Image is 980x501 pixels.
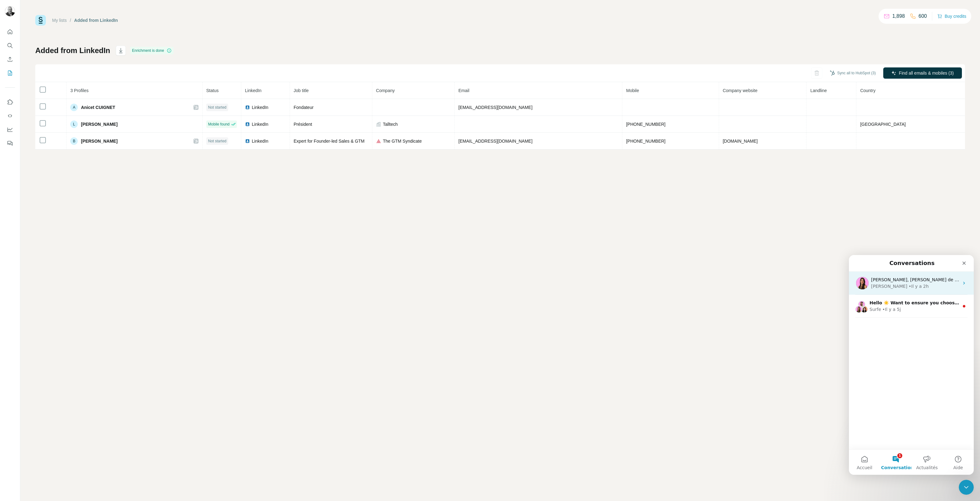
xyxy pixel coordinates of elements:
[70,120,78,128] div: L
[105,210,114,215] span: Aide
[8,210,23,215] span: Accueil
[12,51,19,58] img: Maryam avatar
[5,40,15,51] button: Search
[21,45,361,50] span: Hello ☀️ Want to ensure you choose the most suitable Surfe plan for you and your team? Check our ...
[94,195,125,220] button: Aide
[383,138,422,144] span: The GTM Syndicate
[959,480,974,495] iframe: Intercom live chat
[252,138,268,144] span: LinkedIn
[723,139,758,144] span: [DOMAIN_NAME]
[892,12,905,20] p: 1,898
[35,15,46,26] img: Surfe Logo
[130,47,174,54] div: Enrichment is done
[458,139,532,144] span: [EMAIL_ADDRESS][DOMAIN_NAME]
[826,68,880,78] button: Sync all to HubSpot (3)
[376,139,381,144] img: company-logo
[252,121,268,127] span: LinkedIn
[52,18,67,23] a: My lists
[849,255,974,475] iframe: Intercom live chat
[937,12,966,21] button: Buy credits
[21,51,32,58] div: Surfe
[81,121,117,127] span: [PERSON_NAME]
[294,88,309,93] span: Job title
[245,105,250,110] img: LinkedIn logo
[294,139,365,144] span: Expert for Founder-led Sales & GTM
[294,122,312,127] span: Président
[70,104,78,111] div: A
[883,67,962,79] button: Find all emails & mobiles (3)
[5,96,15,108] button: Use Surfe on LinkedIn
[9,46,17,53] img: Christian avatar
[899,70,954,76] span: Find all emails & mobiles (3)
[245,122,250,127] img: LinkedIn logo
[32,210,67,215] span: Conversations
[245,139,250,144] img: LinkedIn logo
[5,124,15,135] button: Dashboard
[919,12,927,20] p: 600
[252,104,268,111] span: LinkedIn
[626,139,665,144] span: [PHONE_NUMBER]
[70,88,88,93] span: 3 Profiles
[383,121,398,127] span: Talltech
[723,88,757,93] span: Company website
[35,46,110,56] h1: Added from LinkedIn
[206,88,219,93] span: Status
[860,88,875,93] span: Country
[5,6,15,16] img: Avatar
[245,88,262,93] span: LinkedIn
[22,22,580,27] span: [PERSON_NAME], [PERSON_NAME] de transférer votre licence de votre compte lié à Pipedrive ([PERSON...
[208,121,230,127] span: Mobile found
[208,138,227,144] span: Not started
[74,17,118,23] div: Added from LinkedIn
[70,17,71,23] li: /
[70,137,78,145] div: B
[5,67,15,79] button: My lists
[458,105,532,110] span: [EMAIL_ADDRESS][DOMAIN_NAME]
[458,88,469,93] span: Email
[67,210,89,215] span: Actualités
[62,195,94,220] button: Actualités
[860,122,906,127] span: [GEOGRAPHIC_DATA]
[5,110,15,121] button: Use Surfe API
[81,104,115,111] span: Anicet CUIGNET
[5,54,15,65] button: Enrich CSV
[208,105,227,110] span: Not started
[6,51,14,58] img: Aurélie avatar
[376,88,395,93] span: Company
[5,138,15,149] button: Feedback
[60,28,80,35] div: • Il y a 2h
[626,88,639,93] span: Mobile
[294,105,314,110] span: Fondateur
[810,88,827,93] span: Landline
[33,51,52,58] div: • Il y a 5j
[626,122,665,127] span: [PHONE_NUMBER]
[22,28,58,35] div: [PERSON_NAME]
[5,26,15,37] button: Quick start
[81,138,117,144] span: [PERSON_NAME]
[31,195,62,220] button: Conversations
